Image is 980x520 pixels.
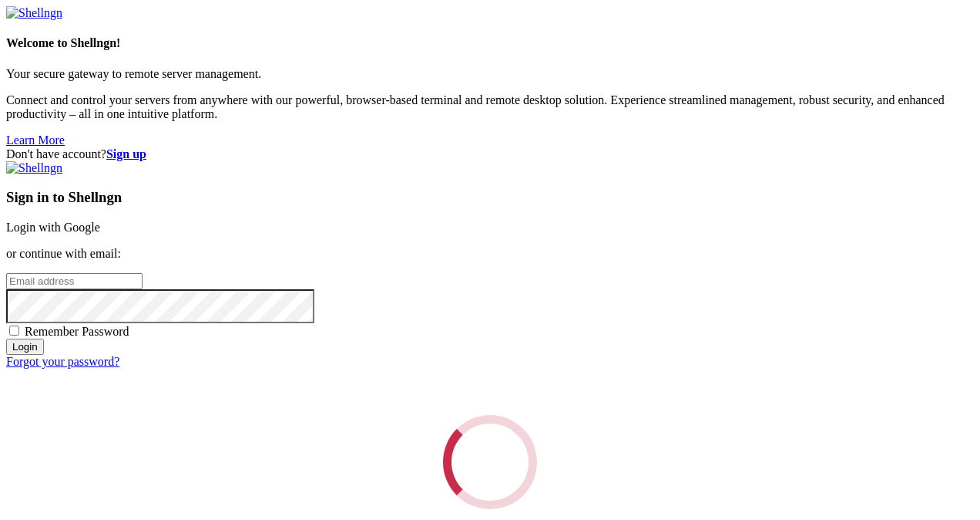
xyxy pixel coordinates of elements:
[6,67,974,81] p: Your secure gateway to remote server management.
[6,161,62,175] img: Shellngn
[6,189,974,206] h3: Sign in to Shellngn
[6,355,119,368] a: Forgot your password?
[25,325,129,338] span: Remember Password
[6,147,974,161] div: Don't have account?
[435,407,545,518] div: Loading...
[6,221,100,234] a: Login with Google
[6,36,974,50] h4: Welcome to Shellngn!
[9,326,19,336] input: Remember Password
[6,339,44,355] input: Login
[6,133,65,147] a: Learn More
[6,247,974,261] p: or continue with email:
[6,93,974,121] p: Connect and control your servers from anywhere with our powerful, browser-based terminal and remo...
[6,273,143,289] input: Email address
[6,6,62,20] img: Shellngn
[106,147,146,160] a: Sign up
